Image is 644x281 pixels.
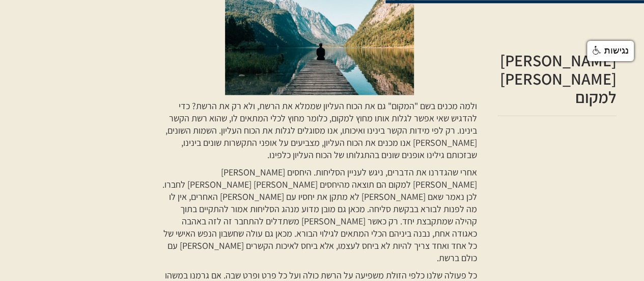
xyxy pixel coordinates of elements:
p: ולמה מכנים בשם "המקום" גם את הכוח העליון שממלא את הרשת, ולא רק את הרשת? כדי להדגיש שאי אפשר לגלות... [162,100,477,161]
img: נגישות [593,46,602,55]
p: אחרי שהגדרנו את הדברים, ניגש לעניין הסליחות. היחסים [PERSON_NAME] [PERSON_NAME] למקום הם תוצאה מה... [162,166,477,264]
iframe: fb:share_button Facebook Social Plugin [497,122,530,132]
h2: [PERSON_NAME] [PERSON_NAME] למקום [497,51,617,106]
a: נגישות [587,41,634,61]
span: נגישות [604,45,629,56]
